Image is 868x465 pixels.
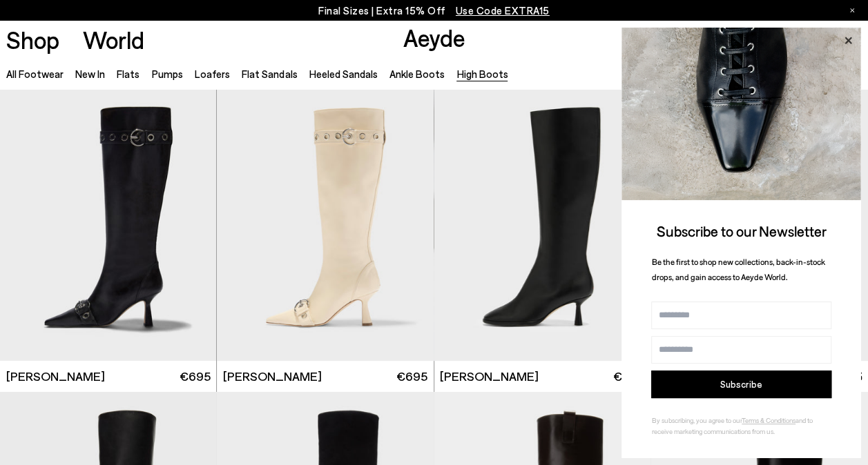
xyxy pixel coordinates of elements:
span: Subscribe to our Newsletter [657,222,827,239]
img: Vivian Eyelet High Boots [217,89,433,361]
img: ca3f721fb6ff708a270709c41d776025.jpg [621,28,861,200]
span: [PERSON_NAME] [440,368,539,385]
a: Terms & Conditions [742,416,795,424]
a: Heeled Sandals [309,68,378,80]
a: Pumps [152,68,183,80]
a: [PERSON_NAME] €695 [217,361,433,392]
a: Flat Sandals [242,68,297,80]
a: Loafers [195,68,230,80]
a: New In [75,68,105,80]
span: Be the first to shop new collections, back-in-stock drops, and gain access to Aeyde World. [652,257,825,282]
span: €695 [180,368,211,385]
a: High Boots [456,68,508,80]
span: [PERSON_NAME] [6,368,105,385]
a: Aeyde [403,23,465,52]
p: Final Sizes | Extra 15% Off [318,2,550,19]
span: [PERSON_NAME] [223,368,322,385]
span: Navigate to /collections/ss25-final-sizes [456,4,550,17]
a: All Footwear [6,68,64,80]
a: World [83,28,144,52]
a: [PERSON_NAME] €695 [434,361,650,392]
span: €695 [613,368,644,385]
button: Subscribe [651,370,831,398]
a: Ankle Boots [389,68,445,80]
a: Flats [117,68,139,80]
span: By subscribing, you agree to our [652,416,742,424]
img: Catherine High Sock Boots [434,89,650,361]
a: Shop [6,28,59,52]
span: €695 [396,368,427,385]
